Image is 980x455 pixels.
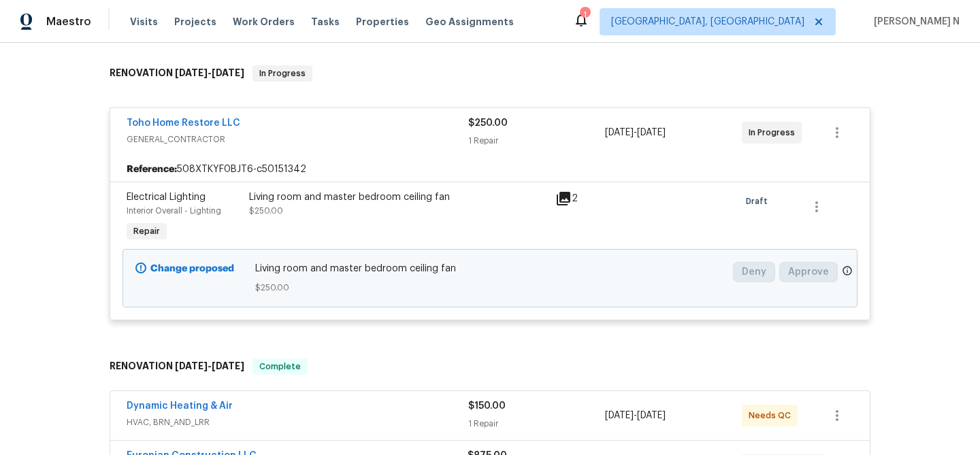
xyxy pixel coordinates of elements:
span: Work Orders [233,15,295,29]
span: Only a market manager or an area construction manager can approve [842,265,853,280]
span: $250.00 [249,207,283,215]
span: [DATE] [175,361,208,371]
span: Living room and master bedroom ceiling fan [255,262,725,275]
span: GENERAL_CONTRACTOR [127,133,468,146]
a: Dynamic Heating & Air [127,401,233,411]
span: $250.00 [468,118,508,128]
span: Needs QC [749,409,796,422]
span: HVAC, BRN_AND_LRR [127,416,468,429]
div: 508XTKYF0BJT6-c50151342 [110,157,870,182]
div: 1 Repair [468,134,605,148]
div: 1 Repair [468,417,605,431]
span: [DATE] [637,128,666,137]
span: Properties [356,15,409,29]
span: [DATE] [605,128,634,137]
span: [DATE] [212,68,244,78]
b: Change proposed [150,264,234,273]
span: In Progress [749,126,800,139]
span: $150.00 [468,401,506,411]
span: Draft [746,195,773,208]
span: Interior Overall - Lighting [127,207,221,215]
h6: RENOVATION [110,358,244,375]
div: 2 [555,190,608,207]
span: In Progress [254,67,311,80]
span: [DATE] [212,361,244,371]
span: Tasks [311,17,340,27]
span: - [605,126,666,139]
span: [GEOGRAPHIC_DATA], [GEOGRAPHIC_DATA] [611,15,804,29]
span: - [605,409,666,422]
span: - [175,68,244,78]
span: [DATE] [605,411,634,420]
span: Electrical Lighting [127,192,206,202]
button: Deny [733,262,775,282]
div: Living room and master bedroom ceiling fan [249,190,547,204]
span: [DATE] [637,411,666,420]
span: $250.00 [255,281,725,294]
a: Toho Home Restore LLC [127,118,240,128]
b: Reference: [127,163,177,176]
div: 1 [580,8,589,22]
h6: RENOVATION [110,65,244,82]
span: - [175,361,244,371]
button: Approve [779,262,838,282]
span: Visits [130,15,158,29]
div: RENOVATION [DATE]-[DATE]Complete [105,345,875,388]
span: Maestro [46,15,91,29]
span: Geo Assignments [425,15,514,29]
div: RENOVATION [DATE]-[DATE]In Progress [105,52,875,95]
span: Repair [128,224,165,238]
span: Complete [254,360,306,373]
span: Projects [174,15,216,29]
span: [PERSON_NAME] N [868,15,960,29]
span: [DATE] [175,68,208,78]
